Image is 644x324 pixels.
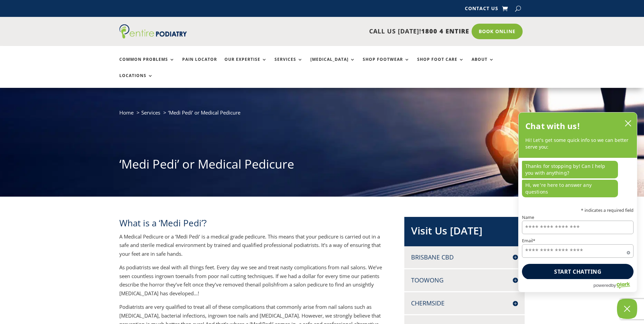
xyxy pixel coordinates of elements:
a: Pain Locator [182,57,217,72]
keyword: nail polish [253,281,277,288]
h4: Brisbane CBD [411,253,518,261]
a: Contact Us [465,6,498,14]
span: 1800 4 ENTIRE [421,27,469,35]
nav: breadcrumb [119,108,525,122]
a: [MEDICAL_DATA] [310,57,355,72]
button: close chatbox [623,118,634,128]
a: Home [119,109,134,116]
h2: Chat with us! [525,119,580,133]
p: Hi, we're here to answer any questions [522,180,618,197]
a: About [472,57,494,72]
span: powered [593,281,611,290]
h1: ‘Medi Pedi’ or Medical Pedicure [119,156,525,176]
p: Hi! Let’s get some quick info so we can better serve you: [525,137,630,151]
label: Name [522,215,634,219]
button: Close Chatbox [617,299,637,319]
span: by [611,281,616,290]
img: logo (1) [119,24,187,39]
p: As podiatrists we deal with all things feet. Every day we see and treat nasty complications from ... [119,263,382,303]
input: Name [522,221,634,234]
a: Services [275,57,303,72]
a: Powered by Olark [593,279,637,292]
button: Start chatting [522,264,634,279]
a: Shop Foot Care [417,57,464,72]
h4: Toowong [411,276,518,284]
p: CALL US [DATE]! [213,27,469,36]
a: Entire Podiatry [119,33,187,40]
input: Email [522,244,634,257]
span: Required field [627,250,630,253]
label: Email* [522,239,634,243]
a: Common Problems [119,57,175,72]
h2: Visit Us [DATE] [411,224,518,241]
a: Book Online [472,24,523,39]
div: chat [519,157,637,200]
a: Shop Footwear [363,57,410,72]
span: ‘Medi Pedi’ or Medical Pedicure [168,109,240,116]
a: Locations [119,73,153,88]
div: olark chatbox [518,112,637,292]
p: A Medical Pedicure or a ‘Medi Pedi’ is a medical grade pedicure. This means that your pedicure is... [119,232,382,264]
a: Services [141,109,160,116]
p: Thanks for stopping by! Can I help you with anything? [522,161,618,178]
h4: Chermside [411,299,518,307]
a: Our Expertise [224,57,267,72]
p: * indicates a required field [522,208,634,212]
h2: What is a ‘Medi Pedi’? [119,217,382,232]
